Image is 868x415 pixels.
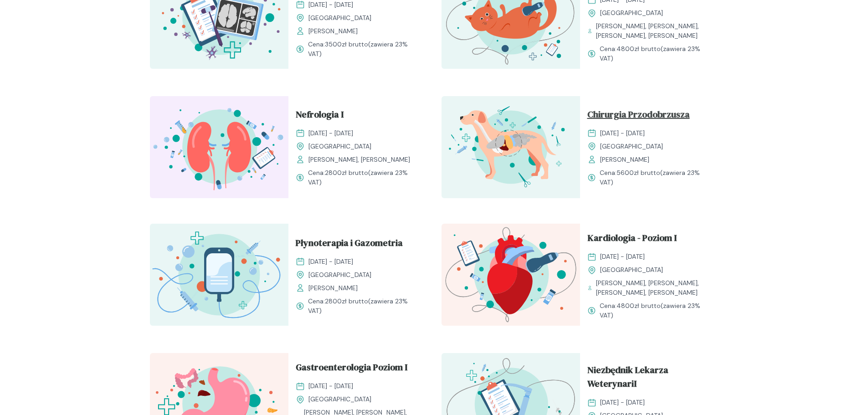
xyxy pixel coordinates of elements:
[587,363,711,394] a: Niezbędnik Lekarza WeterynariI
[296,236,420,253] a: Płynoterapia i Gazometria
[308,283,358,293] span: [PERSON_NAME]
[150,224,288,326] img: Zpay8B5LeNNTxNg0_P%C5%82ynoterapia_T.svg
[442,224,580,326] img: ZpbGfh5LeNNTxNm4_KardioI_T.svg
[296,108,420,125] a: Nefrologia I
[308,142,371,151] span: [GEOGRAPHIC_DATA]
[600,265,663,275] span: [GEOGRAPHIC_DATA]
[296,236,403,253] span: Płynoterapia i Gazometria
[308,395,371,404] span: [GEOGRAPHIC_DATA]
[308,297,420,316] span: Cena: (zawiera 23% VAT)
[596,278,711,297] span: [PERSON_NAME], [PERSON_NAME], [PERSON_NAME], [PERSON_NAME]
[616,169,660,177] span: 5600 zł brutto
[308,155,410,164] span: [PERSON_NAME], [PERSON_NAME]
[600,252,645,261] span: [DATE] - [DATE]
[600,301,711,320] span: Cena: (zawiera 23% VAT)
[616,45,661,53] span: 4800 zł brutto
[600,155,649,164] span: [PERSON_NAME]
[296,360,407,378] span: Gastroenterologia Poziom I
[325,40,368,48] span: 3500 zł brutto
[600,142,663,151] span: [GEOGRAPHIC_DATA]
[296,108,344,125] span: Nefrologia I
[308,381,353,391] span: [DATE] - [DATE]
[308,257,353,266] span: [DATE] - [DATE]
[308,40,420,59] span: Cena: (zawiera 23% VAT)
[600,168,711,187] span: Cena: (zawiera 23% VAT)
[587,231,677,248] span: Kardiologia - Poziom I
[596,21,711,41] span: [PERSON_NAME], [PERSON_NAME], [PERSON_NAME], [PERSON_NAME]
[600,8,663,18] span: [GEOGRAPHIC_DATA]
[600,398,645,407] span: [DATE] - [DATE]
[325,297,368,305] span: 2800 zł brutto
[587,108,690,125] span: Chirurgia Przodobrzusza
[587,231,711,248] a: Kardiologia - Poziom I
[308,13,371,23] span: [GEOGRAPHIC_DATA]
[442,96,580,198] img: ZpbG-B5LeNNTxNnI_ChiruJB_T.svg
[616,302,661,310] span: 4800 zł brutto
[150,96,288,198] img: ZpbSsR5LeNNTxNrh_Nefro_T.svg
[308,270,371,280] span: [GEOGRAPHIC_DATA]
[600,128,645,138] span: [DATE] - [DATE]
[296,360,420,378] a: Gastroenterologia Poziom I
[325,169,368,177] span: 2800 zł brutto
[600,44,711,63] span: Cena: (zawiera 23% VAT)
[308,26,358,36] span: [PERSON_NAME]
[308,168,420,187] span: Cena: (zawiera 23% VAT)
[587,108,711,125] a: Chirurgia Przodobrzusza
[308,128,353,138] span: [DATE] - [DATE]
